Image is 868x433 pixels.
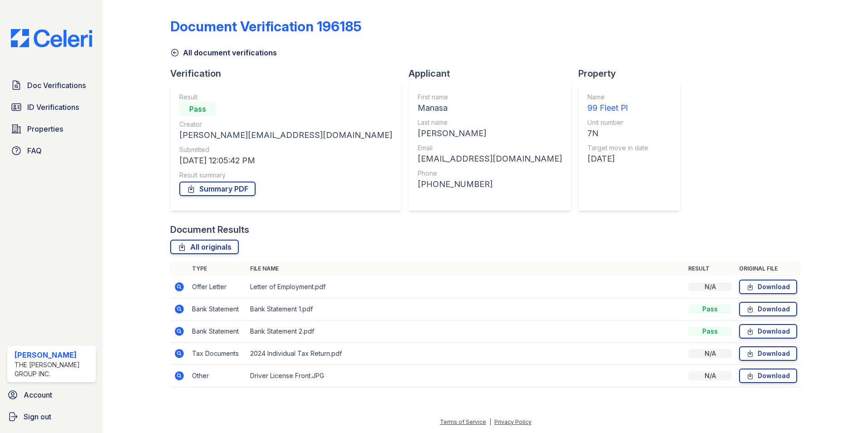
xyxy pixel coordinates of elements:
div: [PERSON_NAME][EMAIL_ADDRESS][DOMAIN_NAME] [179,129,392,142]
th: Result [685,261,735,276]
div: 7N [587,127,648,140]
div: [DATE] 12:05:42 PM [179,154,392,167]
th: Type [188,261,247,276]
td: Bank Statement 1.pdf [247,298,685,320]
div: Verification [170,67,409,80]
a: Download [739,302,797,316]
iframe: chat widget [830,397,859,424]
a: FAQ [7,142,96,160]
a: All originals [170,240,239,254]
th: File name [247,261,685,276]
td: Tax Documents [188,343,247,365]
td: 2024 Individual Tax Return.pdf [247,343,685,365]
div: [EMAIL_ADDRESS][DOMAIN_NAME] [418,153,562,165]
div: The [PERSON_NAME] Group Inc. [15,360,92,379]
span: Doc Verifications [27,80,86,91]
td: Bank Statement [188,298,247,320]
span: Account [24,389,52,400]
div: Email [418,143,562,153]
div: Creator [179,120,392,129]
span: FAQ [27,145,42,156]
div: [DATE] [587,153,648,165]
div: Pass [688,327,732,336]
img: CE_Logo_Blue-a8612792a0a2168367f1c8372b55b34899dd931a85d93a1a3d3e32e68fde9ad4.png [4,29,99,47]
div: 99 Fleet Pl [587,102,648,114]
div: Document Results [170,223,249,236]
a: Doc Verifications [7,76,96,94]
div: Manasa [418,102,562,114]
div: [PERSON_NAME] [15,349,92,360]
th: Original file [735,261,801,276]
a: Privacy Policy [494,418,532,425]
span: ID Verifications [27,102,79,113]
div: Applicant [409,67,578,80]
div: Last name [418,118,562,127]
a: ID Verifications [7,98,96,116]
a: Account [4,386,99,404]
td: Other [188,365,247,387]
td: Driver License Front.JPG [247,365,685,387]
div: N/A [688,371,732,380]
div: Document Verification 196185 [170,18,361,34]
div: Property [578,67,687,80]
div: Pass [179,102,216,116]
td: Offer Letter [188,276,247,298]
div: N/A [688,349,732,358]
div: Submitted [179,145,392,154]
a: Download [739,280,797,294]
div: | [489,418,491,425]
div: Target move in date [587,143,648,153]
span: Sign out [24,411,51,422]
td: Bank Statement [188,320,247,343]
a: Terms of Service [440,418,486,425]
a: Summary PDF [179,182,256,196]
td: Bank Statement 2.pdf [247,320,685,343]
div: Pass [688,305,732,314]
div: Result summary [179,171,392,180]
div: Phone [418,169,562,178]
a: All document verifications [170,47,277,58]
div: Name [587,93,648,102]
a: Download [739,346,797,361]
div: [PHONE_NUMBER] [418,178,562,191]
span: Properties [27,123,63,134]
div: Unit number [587,118,648,127]
div: N/A [688,282,732,291]
div: First name [418,93,562,102]
a: Name 99 Fleet Pl [587,93,648,114]
a: Sign out [4,408,99,426]
div: Result [179,93,392,102]
a: Properties [7,120,96,138]
a: Download [739,369,797,383]
div: [PERSON_NAME] [418,127,562,140]
a: Download [739,324,797,339]
td: Letter of Employment.pdf [247,276,685,298]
